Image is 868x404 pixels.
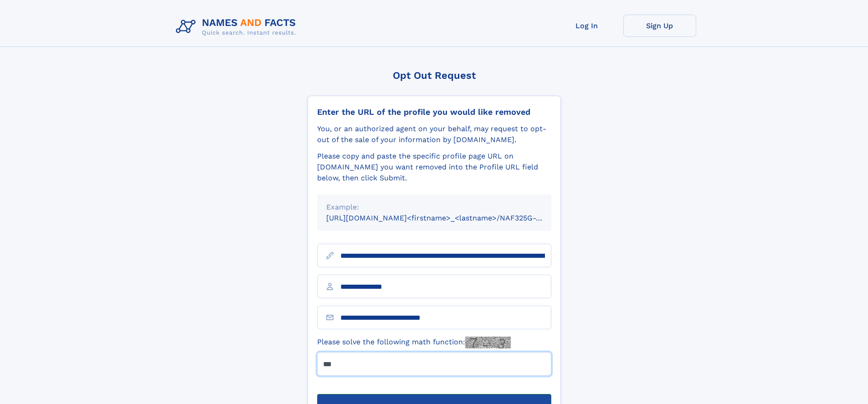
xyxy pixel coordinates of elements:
[317,337,511,348] label: Please solve the following math function:
[317,151,551,184] div: Please copy and paste the specific profile page URL on [DOMAIN_NAME] you want removed into the Pr...
[326,214,569,222] small: [URL][DOMAIN_NAME]<firstname>_<lastname>/NAF325G-xxxxxxxx
[623,15,696,37] a: Sign Up
[172,15,303,39] img: Logo Names and Facts
[326,202,542,213] div: Example:
[317,123,551,145] div: You, or an authorized agent on your behalf, may request to opt-out of the sale of your informatio...
[308,70,561,81] div: Opt Out Request
[317,107,551,117] div: Enter the URL of the profile you would like removed
[550,15,623,37] a: Log In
